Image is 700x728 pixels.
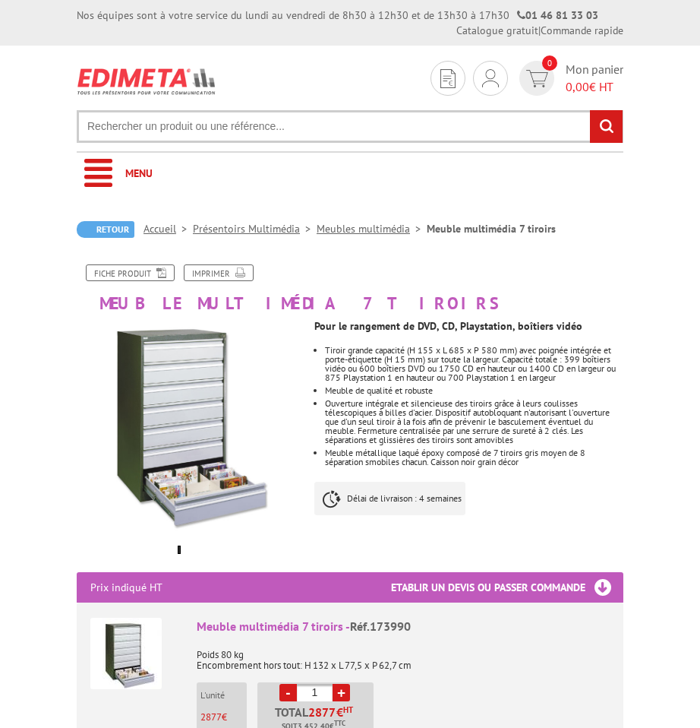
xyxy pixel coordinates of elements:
[325,386,624,395] li: Meuble de qualité et robuste
[391,572,623,603] h3: Etablir un devis ou passer commande
[482,69,499,87] img: devis rapide
[566,61,623,96] span: Mon panier
[542,55,557,71] span: 0
[90,572,162,603] p: Prix indiqué HT
[184,264,254,281] a: Imprimer
[197,639,610,671] p: Poids 80 kg Encombrement hors tout: H 132 x L 77,5 x P 62,7 cm
[334,719,345,727] sup: TTC
[314,319,582,333] strong: Pour le rangement de DVD, CD, Playstation, boîtiers vidéo
[77,8,598,23] div: Nos équipes sont à votre service du lundi au vendredi de 8h30 à 12h30 et de 13h30 à 17h30
[517,8,598,22] strong: 01 46 81 33 03
[566,78,623,96] span: € HT
[566,79,589,94] span: 0,00
[77,320,292,535] img: meubles_multimedia_173990.jpg
[336,706,343,718] span: €
[440,69,456,88] img: devis rapide
[193,222,317,236] a: Présentoirs Multimédia
[125,166,153,180] span: Menu
[314,482,465,515] p: Délai de livraison : 4 semaines
[333,684,350,701] a: +
[308,706,336,718] span: 2877
[350,619,411,634] span: Réf.173990
[77,110,623,143] input: Rechercher un produit ou une référence...
[590,110,623,143] input: rechercher
[86,264,175,281] a: Fiche produit
[200,711,222,723] span: 2877
[90,618,162,689] img: Meuble multimédia 7 tiroirs
[516,61,623,96] a: devis rapide 0 Mon panier 0,00€ HT
[317,222,427,236] a: Meubles multimédia
[427,221,556,236] li: Meuble multimédia 7 tiroirs
[325,399,624,445] li: Ouverture intégrale et silencieuse des tiroirs grâce à leurs coulisses télescopiques à billes d'a...
[279,684,297,701] a: -
[77,221,134,238] a: Retour
[143,222,193,236] a: Accueil
[541,24,623,37] a: Commande rapide
[456,23,623,38] div: |
[77,153,623,195] a: Menu
[325,448,624,467] li: Meuble métallique laqué époxy composé de 7 tiroirs gris moyen de 8 séparation smobiles chacun. Ca...
[343,704,353,715] sup: HT
[526,70,548,87] img: devis rapide
[77,61,217,102] img: Edimeta
[200,690,247,701] p: L'unité
[200,712,247,723] p: €
[456,24,538,37] a: Catalogue gratuit
[197,618,610,635] div: Meuble multimédia 7 tiroirs -
[325,346,624,382] li: Tiroir grande capacité (H 155 x L 685 x P 580 mm) avec poignée intégrée et porte-étiquette (H 15 ...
